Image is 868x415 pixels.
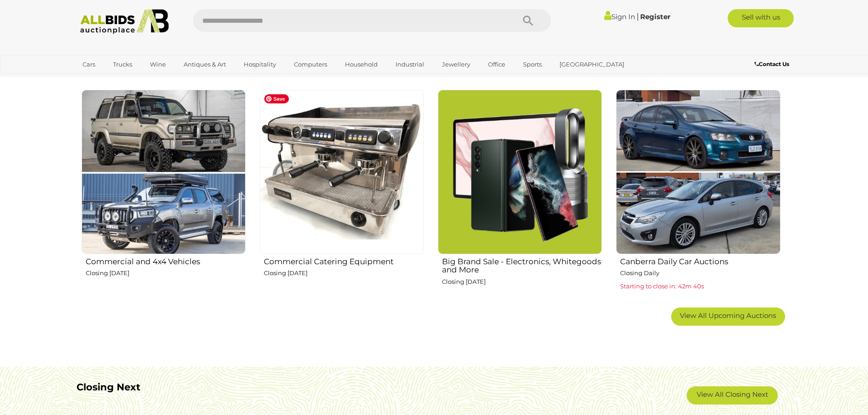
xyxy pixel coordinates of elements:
a: Trucks [107,57,138,72]
b: Closing Next [77,381,140,393]
a: View All Closing Next [687,386,778,405]
a: Canberra Daily Car Auctions Closing Daily Starting to close in: 42m 40s [616,89,780,301]
p: Closing [DATE] [442,277,602,287]
img: Canberra Daily Car Auctions [616,90,780,254]
a: Sports [517,57,548,72]
img: Commercial Catering Equipment [260,90,424,254]
a: Wine [144,57,172,72]
span: View All Upcoming Auctions [680,311,776,320]
h2: Canberra Daily Car Auctions [620,255,780,266]
span: Save [264,94,289,103]
b: Contact Us [755,61,789,67]
a: Register [640,12,670,21]
a: Sign In [604,12,635,21]
a: Jewellery [436,57,476,72]
span: | [637,11,639,21]
a: Commercial and 4x4 Vehicles Closing [DATE] [81,89,246,301]
h2: Commercial Catering Equipment [264,255,424,266]
a: Industrial [390,57,430,72]
p: Closing [DATE] [264,268,424,278]
a: Computers [288,57,333,72]
img: Big Brand Sale - Electronics, Whitegoods and More [438,90,602,254]
a: Commercial Catering Equipment Closing [DATE] [259,89,424,301]
a: Household [339,57,384,72]
p: Closing [DATE] [86,268,246,278]
a: Cars [77,57,101,72]
img: Allbids.com.au [75,9,174,34]
a: Office [482,57,511,72]
a: Contact Us [755,59,791,69]
a: Sell with us [728,9,794,27]
h2: Big Brand Sale - Electronics, Whitegoods and More [442,255,602,274]
a: View All Upcoming Auctions [671,307,785,326]
p: Closing Daily [620,268,780,278]
button: Search [505,9,551,32]
a: Hospitality [238,57,282,72]
h2: Commercial and 4x4 Vehicles [86,255,246,266]
img: Commercial and 4x4 Vehicles [82,90,246,254]
a: [GEOGRAPHIC_DATA] [554,57,630,72]
a: Antiques & Art [178,57,232,72]
a: Big Brand Sale - Electronics, Whitegoods and More Closing [DATE] [437,89,602,301]
span: Starting to close in: 42m 40s [620,282,704,290]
